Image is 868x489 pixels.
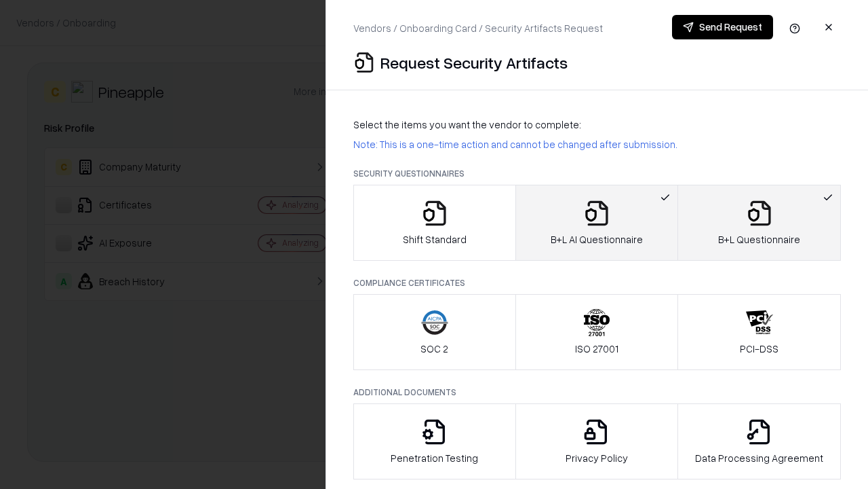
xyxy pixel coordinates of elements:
button: ISO 27001 [515,294,679,370]
p: Penetration Testing [391,451,478,465]
p: Select the items you want the vendor to complete: [353,117,841,132]
button: Privacy Policy [515,403,679,479]
p: Note: This is a one-time action and cannot be changed after submission. [353,137,841,151]
p: B+L Questionnaire [718,232,800,247]
button: Shift Standard [353,185,516,261]
p: Security Questionnaires [353,168,841,179]
p: ISO 27001 [575,342,618,356]
p: Data Processing Agreement [695,451,823,465]
button: Send Request [672,15,773,39]
p: Privacy Policy [566,451,628,465]
p: Shift Standard [403,232,467,247]
button: Data Processing Agreement [677,403,841,479]
p: Compliance Certificates [353,277,841,289]
p: SOC 2 [420,342,448,356]
p: B+L AI Questionnaire [551,232,643,247]
p: Request Security Artifacts [380,52,568,73]
p: Additional Documents [353,386,841,398]
p: PCI-DSS [740,342,778,356]
button: B+L Questionnaire [677,185,841,261]
p: Vendors / Onboarding Card / Security Artifacts Request [353,21,603,35]
button: PCI-DSS [677,294,841,370]
button: B+L AI Questionnaire [515,185,679,261]
button: Penetration Testing [353,403,516,479]
button: SOC 2 [353,294,516,370]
